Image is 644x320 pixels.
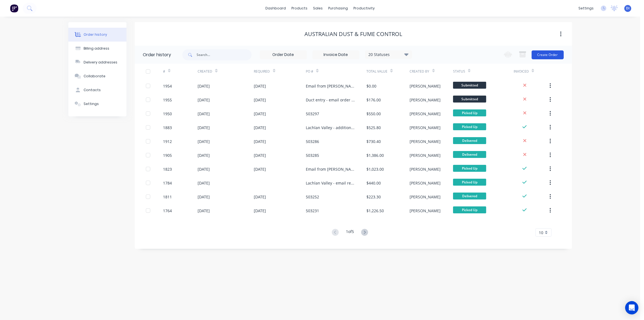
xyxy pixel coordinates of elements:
[453,82,486,89] span: Submitted
[260,51,307,59] input: Order Date
[325,4,351,12] div: purchasing
[453,64,514,79] div: Status
[254,64,306,79] div: Required
[163,194,172,200] div: 1811
[514,64,548,79] div: Invoiced
[163,152,172,158] div: 1905
[84,46,109,51] div: Billing address
[453,137,486,144] span: Delivered
[254,152,266,158] div: [DATE]
[625,301,638,314] div: Open Intercom Messenger
[366,125,381,130] div: $525.80
[346,229,354,237] div: 1 of 5
[366,166,384,172] div: $1,023.00
[163,111,172,117] div: 1950
[453,96,486,103] span: Submitted
[68,28,126,42] button: Order history
[68,55,126,69] button: Delivery addresses
[453,193,486,199] span: Delivered
[366,152,384,158] div: $1,386.00
[539,230,544,235] span: 10
[84,60,117,65] div: Delivery addresses
[306,83,355,89] div: Email from [PERSON_NAME] Valley Hoods
[306,97,355,103] div: Duct entry - email order from [PERSON_NAME]
[514,69,529,74] div: Invoiced
[410,69,430,74] div: Created By
[254,139,266,144] div: [DATE]
[310,4,325,12] div: sales
[410,194,441,200] div: [PERSON_NAME]
[306,139,319,144] div: 503286
[84,32,107,37] div: Order history
[198,64,254,79] div: Created
[198,125,210,130] div: [DATE]
[304,31,402,37] div: Australian Dust & Fume Control
[198,208,210,214] div: [DATE]
[84,101,99,106] div: Settings
[197,49,252,60] input: Search...
[163,125,172,130] div: 1883
[143,52,171,58] div: Order history
[254,83,266,89] div: [DATE]
[453,179,486,186] span: Picked Up
[306,152,319,158] div: 503285
[366,194,381,200] div: $223.30
[453,165,486,172] span: Picked Up
[163,97,172,103] div: 1955
[576,4,596,12] div: settings
[351,4,377,12] div: productivity
[163,208,172,214] div: 1764
[263,4,289,12] a: dashboard
[366,180,381,186] div: $440.00
[254,208,266,214] div: [DATE]
[68,83,126,97] button: Contacts
[68,69,126,83] button: Collaborate
[306,194,319,200] div: 503252
[306,208,319,214] div: 503231
[365,52,412,58] div: 20 Statuses
[410,180,441,186] div: [PERSON_NAME]
[163,83,172,89] div: 1954
[626,6,630,11] span: DI
[254,111,266,117] div: [DATE]
[366,111,381,117] div: $550.00
[198,83,210,89] div: [DATE]
[254,194,266,200] div: [DATE]
[163,69,165,74] div: #
[198,180,210,186] div: [DATE]
[198,111,210,117] div: [DATE]
[254,97,266,103] div: [DATE]
[84,88,101,93] div: Contacts
[410,83,441,89] div: [PERSON_NAME]
[306,69,313,74] div: PO #
[306,180,355,186] div: Lachlan Valley - email request
[198,69,212,74] div: Created
[306,111,319,117] div: 503297
[453,69,465,74] div: Status
[366,208,384,214] div: $1,226.50
[410,139,441,144] div: [PERSON_NAME]
[532,50,564,59] button: Create Order
[410,64,453,79] div: Created By
[410,166,441,172] div: [PERSON_NAME]
[366,139,381,144] div: $730.40
[254,69,270,74] div: Required
[289,4,310,12] div: products
[198,97,210,103] div: [DATE]
[306,166,355,172] div: Email from [PERSON_NAME] Valley job
[453,206,486,213] span: Picked Up
[254,125,266,130] div: [DATE]
[198,194,210,200] div: [DATE]
[366,83,376,89] div: $0.00
[163,166,172,172] div: 1823
[163,139,172,144] div: 1912
[410,208,441,214] div: [PERSON_NAME]
[366,69,387,74] div: Total Value
[453,123,486,130] span: Picked Up
[163,64,198,79] div: #
[366,64,410,79] div: Total Value
[306,125,355,130] div: Lachlan Valley - additional hood
[410,111,441,117] div: [PERSON_NAME]
[453,151,486,158] span: Delivered
[254,166,266,172] div: [DATE]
